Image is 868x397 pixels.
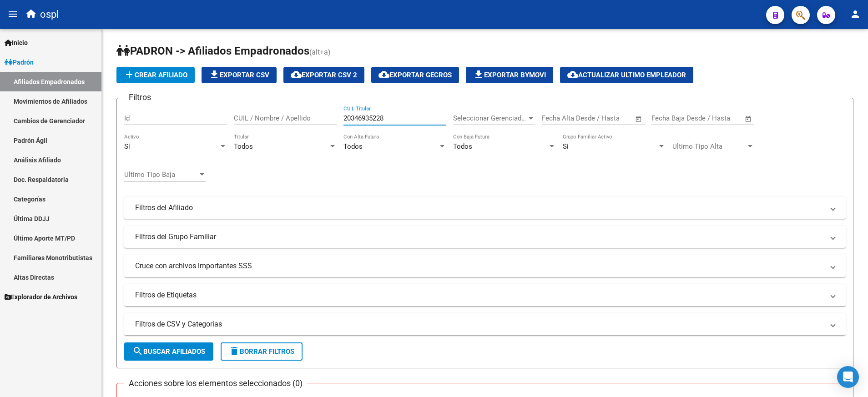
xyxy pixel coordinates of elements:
[309,48,331,56] span: (alt+a)
[124,226,846,248] mat-expansion-panel-header: Filtros del Grupo Familiar
[202,67,277,83] button: Exportar CSV
[209,71,269,79] span: Exportar CSV
[5,57,34,67] span: Padrón
[124,142,130,151] span: Si
[124,171,198,179] span: Ultimo Tipo Baja
[124,284,846,306] mat-expansion-panel-header: Filtros de Etiquetas
[5,292,77,302] span: Explorador de Archivos
[473,71,546,79] span: Exportar Bymovi
[221,342,303,361] button: Borrar Filtros
[116,67,195,83] button: Crear Afiliado
[850,9,861,20] mat-icon: person
[343,142,363,151] span: Todos
[124,91,156,104] h3: Filtros
[7,9,18,20] mat-icon: menu
[651,114,688,122] input: Fecha inicio
[672,142,746,151] span: Ultimo Tipo Alta
[229,347,294,356] span: Borrar Filtros
[135,319,824,329] mat-panel-title: Filtros de CSV y Categorias
[283,67,364,83] button: Exportar CSV 2
[135,203,824,213] mat-panel-title: Filtros del Afiliado
[563,142,569,151] span: Si
[124,197,846,219] mat-expansion-panel-header: Filtros del Afiliado
[124,255,846,277] mat-expansion-panel-header: Cruce con archivos importantes SSS
[542,114,579,122] input: Fecha inicio
[634,114,644,124] button: Open calendar
[132,346,143,357] mat-icon: search
[587,114,631,122] input: Fecha fin
[124,71,187,79] span: Crear Afiliado
[124,342,213,361] button: Buscar Afiliados
[5,38,28,48] span: Inicio
[378,71,452,79] span: Exportar GECROS
[466,67,553,83] button: Exportar Bymovi
[473,69,484,80] mat-icon: file_download
[453,114,527,122] span: Seleccionar Gerenciador
[234,142,253,151] span: Todos
[378,69,389,80] mat-icon: cloud_download
[116,45,309,57] span: PADRON -> Afiliados Empadronados
[40,5,59,25] span: ospl
[837,366,859,388] div: Open Intercom Messenger
[124,69,135,80] mat-icon: add
[135,232,824,242] mat-panel-title: Filtros del Grupo Familiar
[209,69,220,80] mat-icon: file_download
[567,71,686,79] span: Actualizar ultimo Empleador
[291,69,302,80] mat-icon: cloud_download
[135,261,824,271] mat-panel-title: Cruce con archivos importantes SSS
[124,313,846,335] mat-expansion-panel-header: Filtros de CSV y Categorias
[696,114,741,122] input: Fecha fin
[291,71,357,79] span: Exportar CSV 2
[743,114,754,124] button: Open calendar
[371,67,459,83] button: Exportar GECROS
[124,377,307,390] h3: Acciones sobre los elementos seleccionados (0)
[453,142,472,151] span: Todos
[229,346,240,357] mat-icon: delete
[135,290,824,300] mat-panel-title: Filtros de Etiquetas
[567,69,578,80] mat-icon: cloud_download
[132,347,205,356] span: Buscar Afiliados
[560,67,693,83] button: Actualizar ultimo Empleador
